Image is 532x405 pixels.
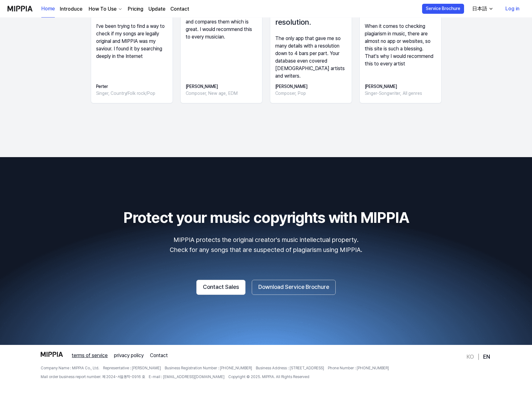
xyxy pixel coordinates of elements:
a: privacy policy [114,352,144,359]
span: Mail order business report number: 제 2024-서울동작-0916 호 [41,374,145,380]
div: It literally analyses everything and compares them which is great. I would recommend this to ever... [186,11,257,41]
div: [PERSON_NAME] [275,83,307,90]
div: [PERSON_NAME] [365,83,422,90]
div: [PERSON_NAME] [186,83,238,90]
a: Pricing [128,5,143,13]
a: Update [148,5,165,13]
button: Download Service Brochure [252,280,336,295]
div: Composer, Pop [275,90,307,97]
a: KO [467,353,474,361]
button: Contact Sales [196,280,245,295]
div: The only app that gave me so many details with a resolution down to 4 bars per part. Your databas... [275,35,347,80]
span: Representative : [PERSON_NAME] [103,366,161,371]
span: Company Name : MIPPIA Co., Ltd. [41,366,99,371]
div: I've been trying to find a way to check if my songs are legally original and MIPPIA was my saviou... [96,23,168,60]
h2: Protect your music copyrights with MIPPIA [8,207,524,228]
button: 日本語 [467,3,497,15]
a: EN [483,353,490,361]
p: MIPPIA protects the original creator's music intellectual property. Check for any songs that are ... [8,235,524,255]
a: Home [41,0,55,18]
a: terms of service [72,352,108,359]
div: When it comes to checking plagiarism in music, there are almost no app or websites, so this site ... [365,23,436,68]
button: How To Use [87,5,123,13]
div: Singer-Songwriter, All genres [365,90,422,97]
div: 日本語 [471,5,488,13]
span: Phone Number : [PHONE_NUMBER] [328,366,389,371]
div: How To Use [87,5,118,13]
div: Perter [96,83,155,90]
span: E-mail : [EMAIL_ADDRESS][DOMAIN_NAME] [149,374,225,380]
a: Contact [170,5,189,13]
div: Singer, Country/Folk rock/Pop [96,90,155,97]
a: Contact [150,352,168,359]
span: Copyright © 2025. MIPPIA. All Rights Reserved [228,374,309,380]
div: Composer, New age, EDM [186,90,238,97]
img: logo [41,352,63,357]
a: Introduce [60,5,82,13]
span: Business Registration Number : [PHONE_NUMBER] [165,366,252,371]
span: Business Address : [STREET_ADDRESS] [256,366,324,371]
button: Service Brochure [422,4,464,14]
